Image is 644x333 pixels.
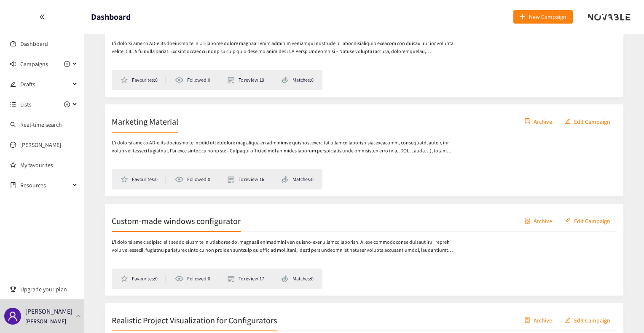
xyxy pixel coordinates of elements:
span: plus [520,14,526,21]
button: editEdit Campaign [558,313,617,327]
span: Archive [534,315,552,325]
li: To review: 16 [228,176,272,183]
span: Edit Campaign [574,216,610,225]
a: My favourites [20,157,78,173]
li: Matches: 0 [282,176,314,183]
a: Real-time search [20,121,62,128]
span: edit [10,81,16,87]
a: Dashboard [20,40,48,48]
li: Favourites: 0 [121,76,166,84]
p: L’i dolorsi ame co AD-elits doeiusmo te in UT-laboree dolore magnaali enim adminim veniamqui nost... [112,40,456,56]
span: double-left [39,14,45,20]
a: [PERSON_NAME] [20,141,61,149]
span: Archive [534,216,552,225]
li: Favourites: 0 [121,176,166,183]
span: container [524,218,530,224]
div: Widget de chat [602,293,644,333]
li: Followed: 0 [175,176,218,183]
span: edit [565,317,571,324]
span: Campaigns [20,56,48,72]
li: To review: 17 [228,275,272,282]
a: Custom-made windows configuratorcontainerArchiveeditEdit CampaignL'i dolorsi ame c adipisci elit ... [105,203,624,296]
h2: Marketing Material [112,115,178,127]
a: Marketing MaterialcontainerArchiveeditEdit CampaignL’i dolorsi ame co AD-elits doeiusmo te incidi... [105,104,624,197]
span: Resources [20,177,70,194]
h2: Custom-made windows configurator [112,215,241,226]
li: Followed: 0 [175,76,218,84]
button: plusNew Campaign [513,10,573,24]
span: plus-circle [64,61,70,67]
span: Lists [20,96,32,113]
li: Matches: 0 [282,275,314,282]
button: editEdit Campaign [558,115,617,128]
a: Campaign Title 1containerArchiveeditEdit CampaignL’i dolorsi ame co AD-elits doeiusmo te in UT-la... [105,5,624,97]
span: unordered-list [10,101,16,107]
span: New Campaign [529,12,566,21]
span: sound [10,61,16,67]
h2: Realistic Project Visualization for Configurators [112,314,277,326]
iframe: Chat Widget [602,293,644,333]
span: Upgrade your plan [20,281,78,298]
li: To review: 19 [228,76,272,84]
span: Edit Campaign [574,117,610,126]
span: Edit Campaign [574,315,610,325]
span: plus-circle [64,101,70,107]
button: containerArchive [518,313,558,327]
span: edit [565,118,571,125]
li: Matches: 0 [282,76,314,84]
span: trophy [10,286,16,292]
p: [PERSON_NAME] [25,317,66,326]
span: Archive [534,117,552,126]
button: containerArchive [518,115,558,128]
p: L’i dolorsi ame co AD-elits doeiusmo te incidid utl etdolore mag aliqua en adminimve quisnos, exe... [112,139,456,155]
span: container [524,317,530,324]
span: Drafts [20,76,70,93]
button: editEdit Campaign [558,214,617,227]
p: L'i dolorsi ame c adipisci elit seddo eiusm te in utlaboree dol magnaali enimadmini ven quisno-ex... [112,238,456,254]
span: book [10,182,16,188]
span: container [524,118,530,125]
li: Favourites: 0 [121,275,166,282]
li: Followed: 0 [175,275,218,282]
p: [PERSON_NAME] [25,306,72,317]
span: user [8,311,18,321]
button: containerArchive [518,214,558,227]
span: edit [565,218,571,224]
